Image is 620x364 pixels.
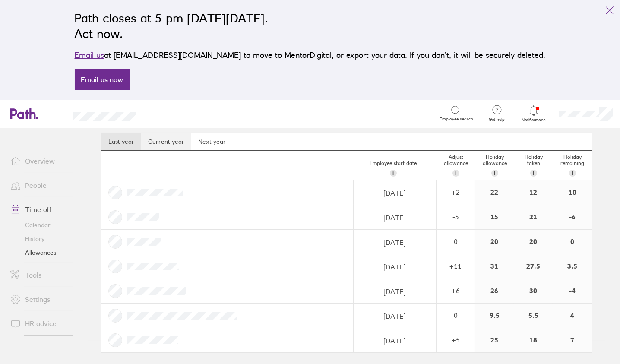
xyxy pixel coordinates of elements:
[553,254,592,279] div: 3.5
[475,230,514,254] div: 20
[3,152,73,170] a: Overview
[354,255,436,279] input: dd/mm/yyyy
[553,279,592,303] div: -4
[354,304,436,328] input: dd/mm/yyyy
[393,170,394,177] span: i
[437,237,474,245] div: 0
[475,328,514,352] div: 25
[354,329,436,353] input: dd/mm/yyyy
[437,213,474,221] div: -5
[553,304,592,328] div: 4
[3,232,73,246] a: History
[75,49,546,61] p: at [EMAIL_ADDRESS][DOMAIN_NAME] to move to MentorDigital, or export your data. If you don’t, it w...
[440,117,474,122] span: Employee search
[456,170,457,177] span: i
[437,262,474,270] div: + 11
[475,205,514,229] div: 15
[350,157,437,180] div: Employee start date
[483,117,511,122] span: Get help
[520,117,548,123] span: Notifications
[553,151,592,180] div: Holiday remaining
[514,279,553,303] div: 30
[354,230,436,254] input: dd/mm/yyyy
[494,170,496,177] span: i
[3,315,73,332] a: HR advice
[437,188,474,196] div: + 2
[191,133,233,150] a: Next year
[437,287,474,294] div: + 6
[354,181,436,205] input: dd/mm/yyyy
[3,177,73,194] a: People
[553,205,592,229] div: -6
[514,230,553,254] div: 20
[75,10,546,41] h2: Path closes at 5 pm [DATE][DATE]. Act now.
[514,180,553,205] div: 12
[3,246,73,260] a: Allowances
[520,104,548,123] a: Notifications
[101,133,141,150] a: Last year
[75,51,104,60] a: Email us
[553,328,592,352] div: 7
[533,170,535,177] span: i
[514,205,553,229] div: 21
[475,254,514,279] div: 31
[75,69,130,90] a: Email us now
[159,109,181,117] div: Search
[3,266,73,284] a: Tools
[572,170,573,177] span: i
[437,311,474,319] div: 0
[437,151,475,180] div: Adjust allowance
[553,180,592,205] div: 10
[141,133,191,150] a: Current year
[475,180,514,205] div: 22
[514,151,553,180] div: Holiday taken
[437,336,474,344] div: + 5
[3,291,73,308] a: Settings
[514,254,553,279] div: 27.5
[475,304,514,328] div: 9.5
[514,304,553,328] div: 5.5
[354,279,436,304] input: dd/mm/yyyy
[354,206,436,230] input: dd/mm/yyyy
[553,230,592,254] div: 0
[3,201,73,218] a: Time off
[475,151,514,180] div: Holiday allowance
[3,218,73,232] a: Calendar
[514,328,553,352] div: 18
[475,279,514,303] div: 26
